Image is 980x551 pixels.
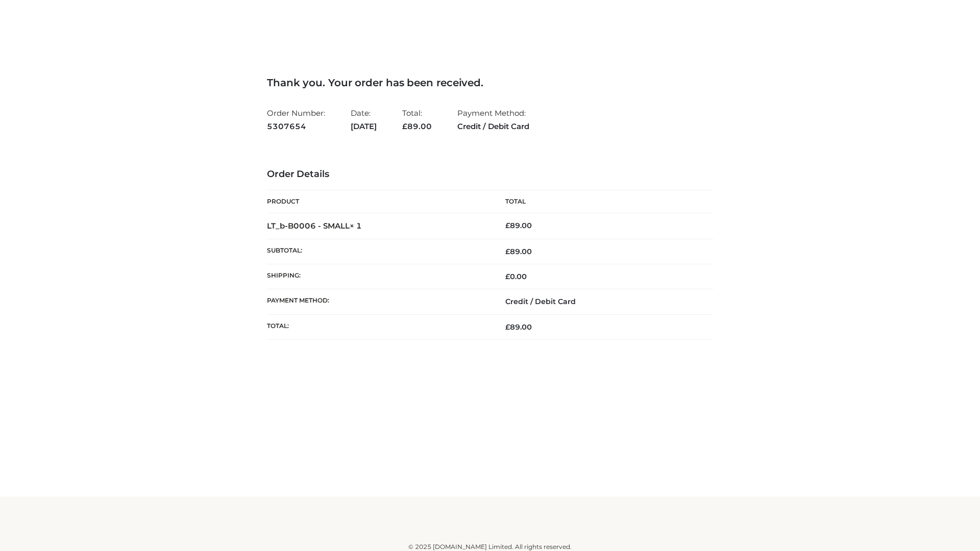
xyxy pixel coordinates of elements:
li: Order Number: [267,104,325,135]
span: £ [505,221,510,230]
strong: LT_b-B0006 - SMALL [267,221,362,231]
th: Total: [267,314,490,339]
span: 89.00 [505,322,532,332]
li: Date: [351,104,377,135]
li: Total: [402,104,432,135]
span: £ [402,121,407,131]
strong: [DATE] [351,120,377,133]
th: Subtotal: [267,239,490,264]
strong: 5307654 [267,120,325,133]
th: Payment method: [267,289,490,314]
span: £ [505,272,510,281]
span: £ [505,322,510,332]
th: Product [267,190,490,213]
h3: Order Details [267,169,713,180]
strong: × 1 [350,221,362,231]
th: Total [490,190,713,213]
h3: Thank you. Your order has been received. [267,77,713,89]
span: £ [505,247,510,256]
span: 89.00 [402,121,432,131]
td: Credit / Debit Card [490,289,713,314]
bdi: 0.00 [505,272,527,281]
bdi: 89.00 [505,221,532,230]
li: Payment Method: [457,104,529,135]
strong: Credit / Debit Card [457,120,529,133]
span: 89.00 [505,247,532,256]
th: Shipping: [267,264,490,289]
